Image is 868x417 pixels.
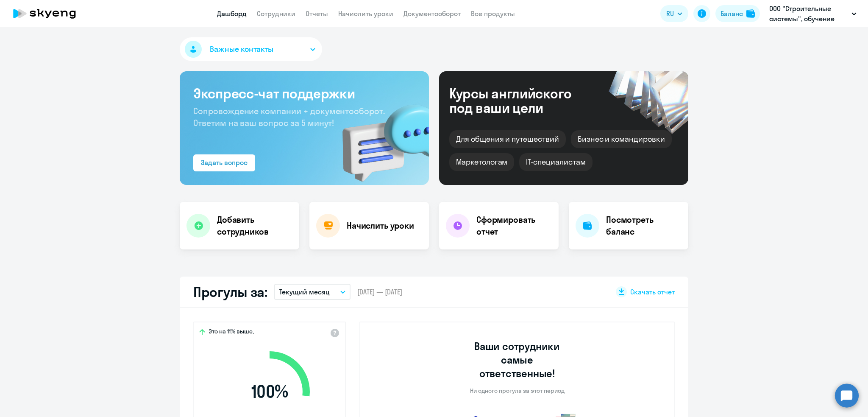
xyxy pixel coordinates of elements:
[463,339,572,380] h3: Ваши сотрудники самые ответственные!
[769,3,848,24] p: ООО "Строительные системы", обучение
[449,86,594,115] div: Курсы английского под ваши цели
[666,8,674,19] span: RU
[449,130,566,148] div: Для общения и путешествий
[180,37,322,61] button: Важные контакты
[606,214,682,238] h4: Посмотреть баланс
[571,130,672,148] div: Бизнес и командировки
[630,287,675,297] span: Скачать отчет
[201,157,248,168] div: Задать вопрос
[347,220,414,232] h4: Начислить уроки
[193,106,385,128] span: Сопровождение компании + документооборот. Ответим на ваш вопрос за 5 минут!
[476,214,552,238] h4: Сформировать отчет
[209,327,254,338] span: Это на 11% выше,
[217,214,292,238] h4: Добавить сотрудников
[470,387,565,395] p: Ни одного прогула за этот период
[257,9,295,18] a: Сотрудники
[193,85,415,102] h3: Экспресс-чат поддержки
[721,8,743,19] div: Баланс
[471,9,515,18] a: Все продукты
[193,283,267,300] h2: Прогулы за:
[210,44,273,55] span: Важные контакты
[338,9,393,18] a: Начислить уроки
[221,381,318,402] span: 100 %
[765,3,861,24] button: ООО "Строительные системы", обучение
[660,5,688,22] button: RU
[193,154,255,171] button: Задать вопрос
[357,287,402,297] span: [DATE] — [DATE]
[449,153,514,171] div: Маркетологам
[279,287,330,297] p: Текущий месяц
[330,90,429,185] img: bg-img
[746,9,755,18] img: balance
[306,9,328,18] a: Отчеты
[715,5,760,22] button: Балансbalance
[519,153,592,171] div: IT-специалистам
[274,284,351,300] button: Текущий месяц
[217,9,247,18] a: Дашборд
[403,9,461,18] a: Документооборот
